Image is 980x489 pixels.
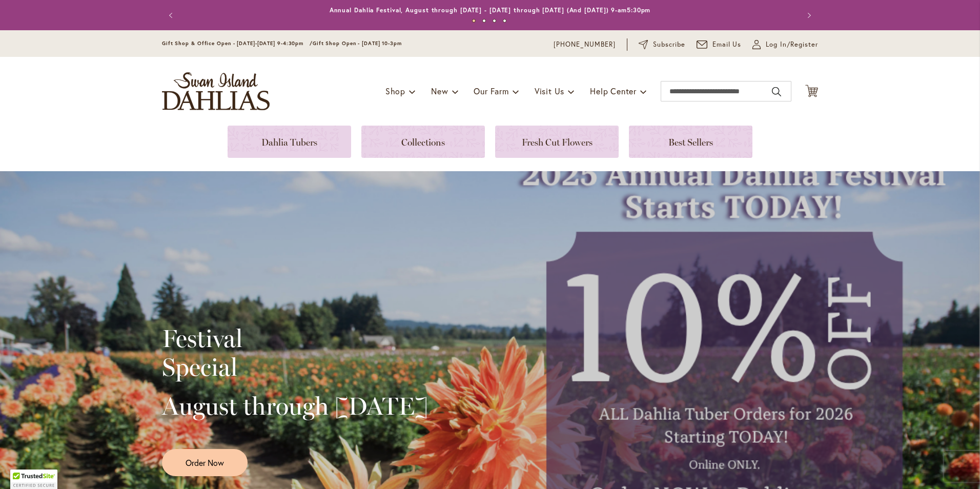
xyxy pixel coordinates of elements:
[162,5,182,26] button: Previous
[503,19,506,23] button: 4 of 4
[590,86,637,96] span: Help Center
[162,392,428,420] h2: August through [DATE]
[482,19,486,23] button: 2 of 4
[798,5,818,26] button: Next
[313,40,402,47] span: Gift Shop Open - [DATE] 10-3pm
[554,39,616,50] a: [PHONE_NUMBER]
[766,39,818,50] span: Log In/Register
[162,40,313,47] span: Gift Shop & Office Open - [DATE]-[DATE] 9-4:30pm /
[162,72,270,110] a: store logo
[712,39,742,50] span: Email Us
[474,86,508,96] span: Our Farm
[162,449,248,476] a: Order Now
[385,86,405,96] span: Shop
[162,324,428,381] h2: Festival Special
[472,19,476,23] button: 1 of 4
[752,39,818,50] a: Log In/Register
[493,19,496,23] button: 3 of 4
[639,39,685,50] a: Subscribe
[535,86,564,96] span: Visit Us
[330,6,651,14] a: Annual Dahlia Festival, August through [DATE] - [DATE] through [DATE] (And [DATE]) 9-am5:30pm
[10,470,57,489] div: TrustedSite Certified
[653,39,685,50] span: Subscribe
[186,457,224,468] span: Order Now
[431,86,448,96] span: New
[697,39,742,50] a: Email Us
